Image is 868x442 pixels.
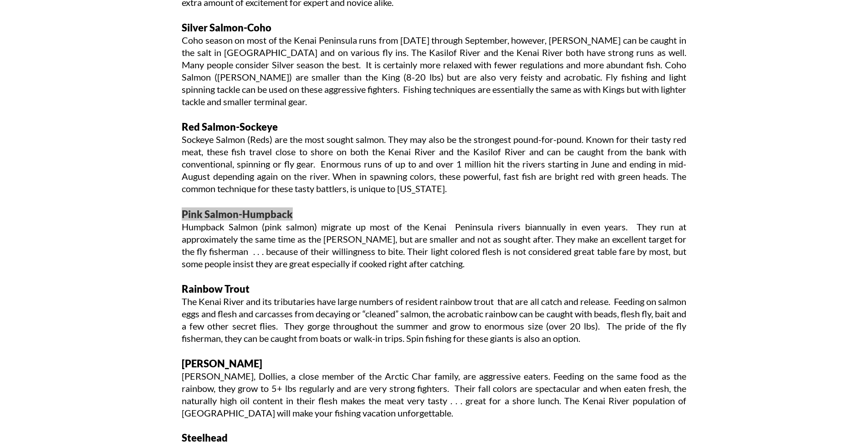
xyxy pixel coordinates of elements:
[182,120,686,133] p: Red Salmon-Sockeye
[182,357,686,370] p: [PERSON_NAME]
[182,221,686,270] p: Humpback Salmon (pink salmon) migrate up most of the Kenai Peninsula rivers biannually in even ye...
[182,133,686,195] p: Sockeye Salmon (Reds) are the most sought salmon. They may also be the strongest pound-for-pound....
[182,370,686,419] p: [PERSON_NAME], Dollies, a close member of the Arctic Char family, are aggressive eaters. Feeding ...
[182,34,686,108] p: Coho season on most of the Kenai Peninsula runs from [DATE] through September, however, [PERSON_N...
[182,21,686,34] p: Silver Salmon-Coho
[182,282,686,295] p: Rainbow Trout
[182,295,686,345] p: The Kenai River and its tributaries have large numbers of resident rainbow trout that are all cat...
[182,208,686,221] p: Pink Salmon-Humpback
